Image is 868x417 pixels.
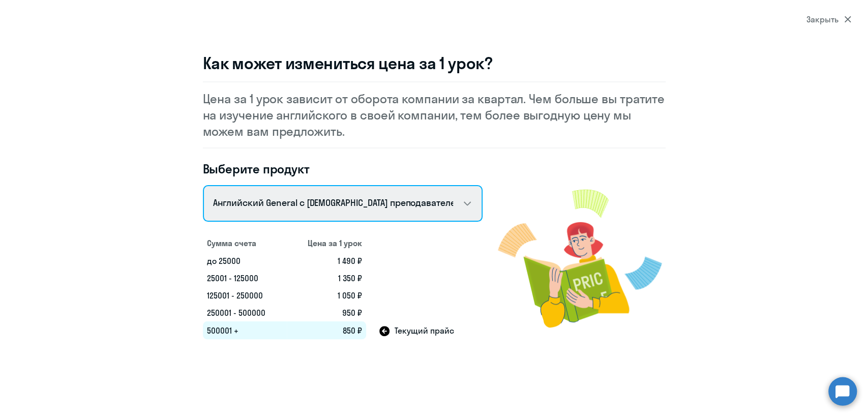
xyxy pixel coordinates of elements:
td: 125001 - 250000 [203,287,287,304]
th: Цена за 1 урок [287,234,366,252]
td: 950 ₽ [287,304,366,321]
td: 1 350 ₽ [287,270,366,287]
td: 850 ₽ [287,321,366,339]
td: Текущий прайс [366,321,483,339]
div: Закрыть [806,13,851,25]
td: 25001 - 125000 [203,270,287,287]
td: 250001 - 500000 [203,304,287,321]
th: Сумма счета [203,234,287,252]
td: до 25000 [203,252,287,270]
td: 1 050 ₽ [287,287,366,304]
h3: Как может измениться цена за 1 урок? [203,53,666,73]
td: 500001 + [203,321,287,339]
td: 1 490 ₽ [287,252,366,270]
p: Цена за 1 урок зависит от оборота компании за квартал. Чем больше вы тратите на изучение английск... [203,91,666,139]
h4: Выберите продукт [203,161,483,177]
img: modal-image.png [498,177,666,339]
